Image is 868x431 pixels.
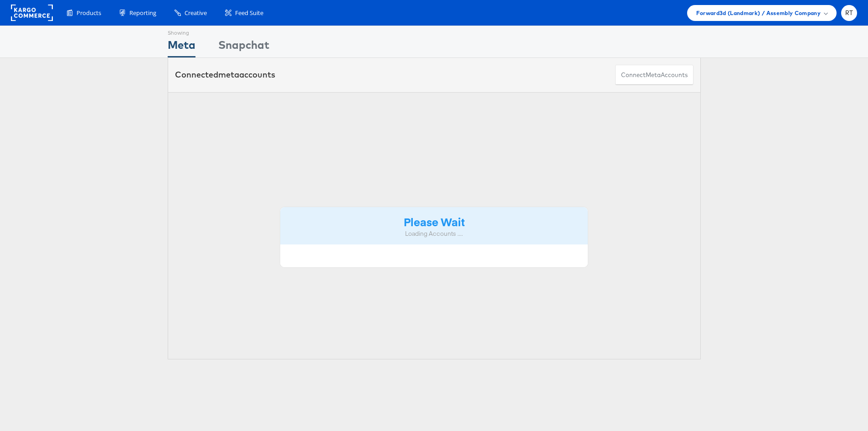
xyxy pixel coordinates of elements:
[175,69,275,81] div: Connected accounts
[287,229,581,238] div: Loading Accounts ....
[235,9,263,17] span: Feed Suite
[185,9,207,17] span: Creative
[615,65,693,85] button: ConnectmetaAccounts
[696,8,821,18] span: Forward3d (Landmark) / Assembly Company
[168,26,195,37] div: Showing
[404,214,465,229] strong: Please Wait
[845,10,853,16] span: RT
[77,9,101,17] span: Products
[129,9,156,17] span: Reporting
[218,69,239,80] span: meta
[646,71,661,79] span: meta
[218,37,269,57] div: Snapchat
[168,37,195,57] div: Meta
